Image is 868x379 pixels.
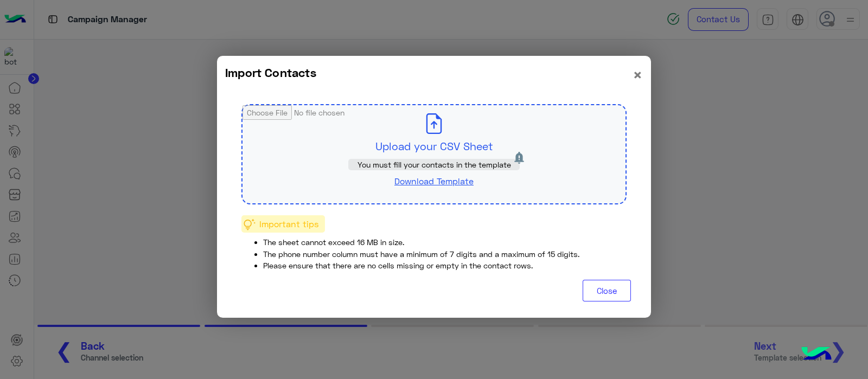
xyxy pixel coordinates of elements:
[394,176,474,186] a: Download Template
[263,248,643,260] li: The phone number column must have a minimum of 7 digits and a maximum of 15 digits.
[358,160,511,169] span: You must fill your contacts in the template
[797,336,835,374] img: hulul-logo.png
[633,64,643,85] button: Close
[583,280,631,302] button: Close
[633,65,643,84] span: ×
[263,236,643,248] li: The sheet cannot exceed 16 MB in size.
[225,64,316,81] h3: Import Contacts
[256,215,323,233] span: Important tips
[263,260,643,271] li: Please ensure that there are no cells missing or empty in the contact rows.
